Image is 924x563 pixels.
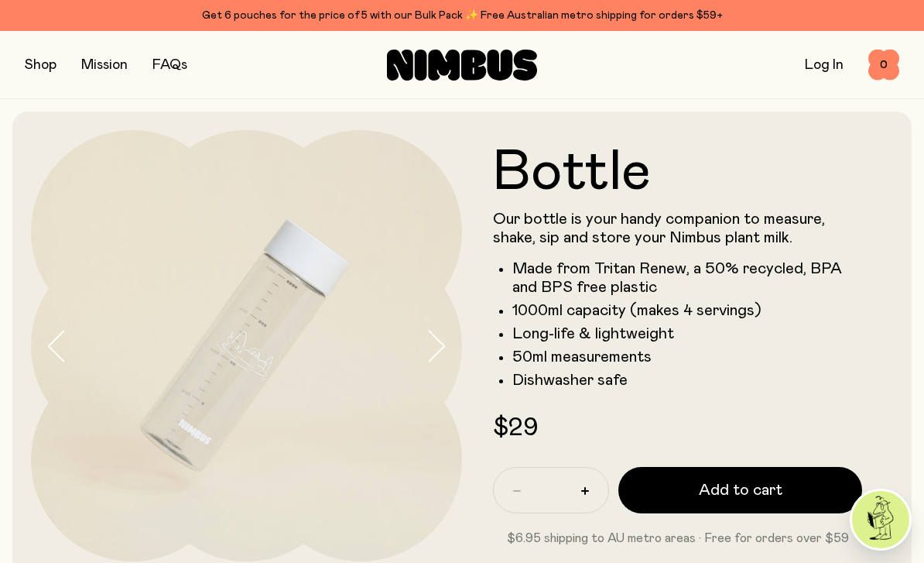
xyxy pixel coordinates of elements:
[868,50,899,81] button: 0
[493,529,862,548] p: $6.95 shipping to AU metro areas · Free for orders over $59
[699,479,782,501] span: Add to cart
[852,491,909,548] img: agent
[618,467,862,513] button: Add to cart
[512,371,862,390] li: Dishwasher safe
[805,58,844,72] a: Log In
[493,416,538,441] span: $29
[81,58,128,72] a: Mission
[512,259,862,297] li: Made from Tritan Renew, a 50% recycled, BPA and BPS free plastic
[493,210,862,247] p: Our bottle is your handy companion to measure, shake, sip and store your Nimbus plant milk.
[493,145,862,201] h1: Bottle
[512,324,862,343] li: Long-life & lightweight
[512,301,862,320] li: 1000ml capacity (makes 4 servings)
[152,58,187,72] a: FAQs
[25,6,899,25] div: Get 6 pouches for the price of 5 with our Bulk Pack ✨ Free Australian metro shipping for orders $59+
[512,348,862,366] li: 50ml measurements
